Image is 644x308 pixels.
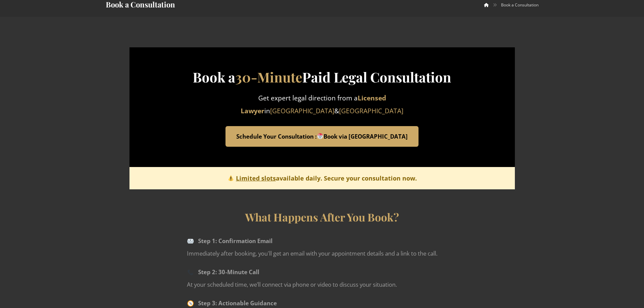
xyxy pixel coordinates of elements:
strong: Step 3: Actionable Guidance [187,299,277,307]
p: Get expert legal direction from a in & [212,92,432,118]
strong: Step 1: Confirmation Email [187,237,273,245]
span: Limited slots [236,174,276,182]
img: 🧭 [187,300,194,307]
li: At your scheduled time, we’ll connect via phone or video to discuss your situation. [187,266,457,290]
span: 30-Minute [235,68,302,86]
img: ⚠️ [228,175,234,181]
h1: Book a Paid Legal Consultation [136,68,508,87]
img: 📅 [317,133,323,139]
a: Arora Law Services [484,2,489,8]
li: Immediately after booking, you'll get an email with your appointment details and a link to the call. [187,235,457,259]
img: 📧 [187,238,194,244]
strong: Step 2: 30‑Minute Call [187,268,259,276]
img: 📞 [187,269,194,276]
p: available daily. Secure your consultation now. [135,172,510,184]
h2: What Happens After You Book? [136,210,508,225]
a: Schedule Your Consultation :Book via [GEOGRAPHIC_DATA] [225,126,418,147]
span: [GEOGRAPHIC_DATA] [270,106,334,115]
span: [GEOGRAPHIC_DATA] [339,106,403,115]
